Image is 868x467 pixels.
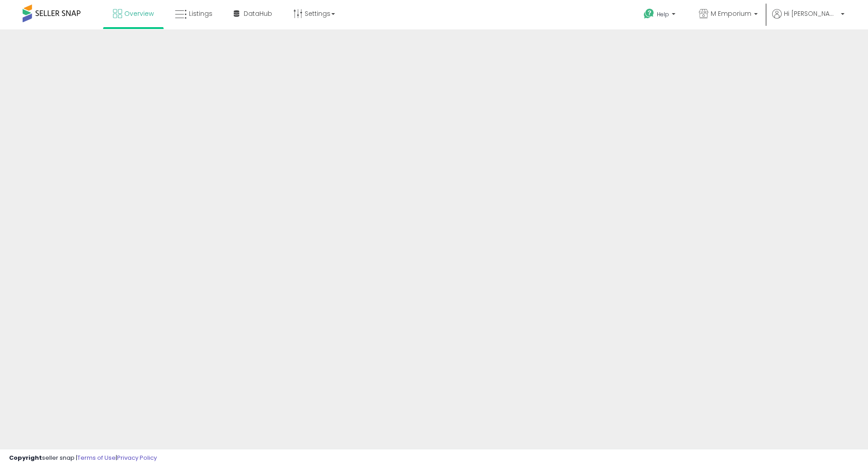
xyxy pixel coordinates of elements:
[643,8,655,19] i: Get Help
[772,9,844,29] a: Hi [PERSON_NAME]
[637,1,684,29] a: Help
[124,9,154,18] span: Overview
[657,10,669,18] span: Help
[244,9,272,18] span: DataHub
[711,9,751,18] span: M Emporium
[189,9,212,18] span: Listings
[784,9,838,18] span: Hi [PERSON_NAME]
